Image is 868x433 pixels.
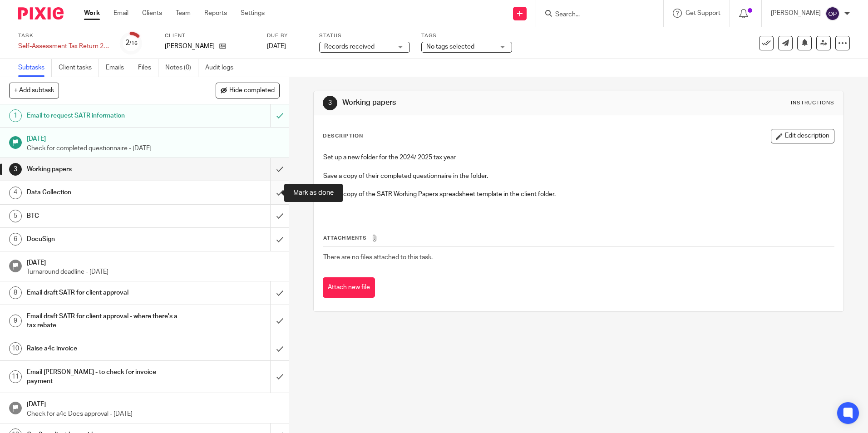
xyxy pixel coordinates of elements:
[27,109,183,123] h1: Email to request SATR information
[9,187,22,199] div: 4
[129,41,138,46] small: /16
[27,365,183,389] h1: Email [PERSON_NAME] - to check for invoice payment
[165,32,256,39] label: Client
[324,44,375,50] span: Records received
[9,210,22,222] div: 5
[27,267,280,276] p: Turnaround deadline - [DATE]
[229,87,275,94] span: Hide completed
[323,236,367,241] span: Attachments
[165,59,198,77] a: Notes (0)
[27,144,280,153] p: Check for completed questionnaire - [DATE]
[27,409,280,418] p: Check for a4c Docs approval - [DATE]
[18,7,64,20] img: Pixie
[791,99,834,107] div: Instructions
[323,254,433,261] span: There are no files attached to this task.
[9,315,22,327] div: 9
[9,342,22,355] div: 10
[9,233,22,246] div: 6
[323,190,833,199] p: Save a copy of the SATR Working Papers spreadsheet template in the client folder.
[9,83,59,98] button: + Add subtask
[771,129,834,143] button: Edit description
[106,59,131,77] a: Emails
[165,42,215,51] p: [PERSON_NAME]
[9,163,22,176] div: 3
[771,9,821,18] p: [PERSON_NAME]
[176,9,191,18] a: Team
[59,59,99,77] a: Client tasks
[686,10,720,16] span: Get Support
[319,32,410,39] label: Status
[27,256,280,267] h1: [DATE]
[84,9,100,18] a: Work
[267,43,286,49] span: [DATE]
[9,370,22,383] div: 11
[27,186,183,199] h1: Data Collection
[27,286,183,300] h1: Email draft SATR for client approval
[241,9,265,18] a: Settings
[554,11,636,19] input: Search
[426,44,474,50] span: No tags selected
[204,9,227,18] a: Reports
[18,59,52,77] a: Subtasks
[138,59,158,77] a: Files
[27,342,183,355] h1: Raise a4c invoice
[323,133,363,140] p: Description
[323,96,337,110] div: 3
[323,172,833,181] p: Save a copy of their completed questionnaire in the folder.
[18,32,109,39] label: Task
[323,277,375,298] button: Attach new file
[342,98,598,108] h1: Working papers
[125,38,138,48] div: 2
[18,42,109,51] div: Self-Assessment Tax Return 2025
[205,59,240,77] a: Audit logs
[216,83,280,98] button: Hide completed
[323,153,833,162] p: Set up a new folder for the 2024/ 2025 tax year
[825,6,840,21] img: svg%3E
[27,162,183,176] h1: Working papers
[9,109,22,122] div: 1
[421,32,512,39] label: Tags
[113,9,128,18] a: Email
[142,9,162,18] a: Clients
[27,398,280,409] h1: [DATE]
[27,132,280,143] h1: [DATE]
[27,310,183,333] h1: Email draft SATR for client approval - where there's a tax rebate
[267,32,308,39] label: Due by
[27,209,183,223] h1: BTC
[9,286,22,299] div: 8
[27,232,183,246] h1: DocuSign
